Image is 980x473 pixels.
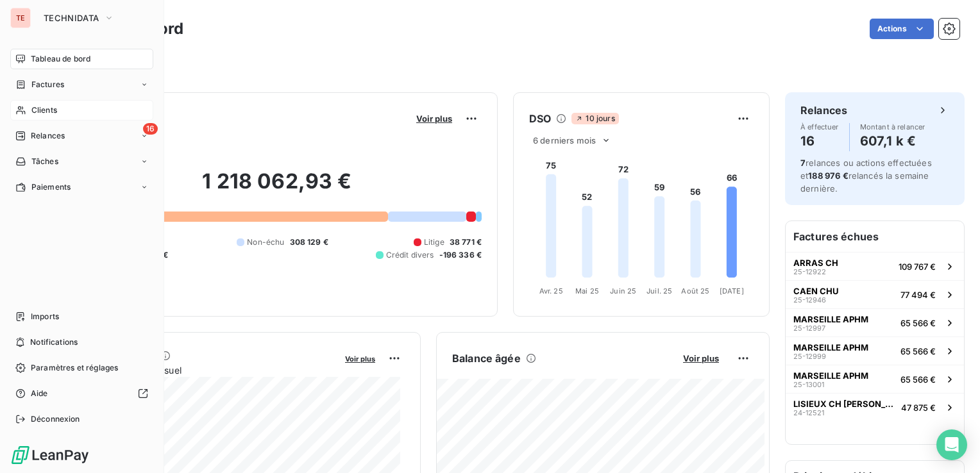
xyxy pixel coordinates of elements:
[386,249,434,261] span: Crédit divers
[10,8,31,28] div: TE
[793,314,868,324] span: MARSEILLE APHM
[793,324,825,332] span: 25-12997
[31,413,80,425] span: Déconnexion
[900,374,936,385] span: 65 566 €
[936,429,967,460] div: Open Intercom Messenger
[899,261,936,272] span: 109 767 €
[412,113,456,124] button: Voir plus
[424,236,444,248] span: Litige
[786,393,964,421] button: LISIEUX CH [PERSON_NAME]24-1252147 875 €
[31,311,59,322] span: Imports
[786,336,964,365] button: MARSEILLE APHM25-1299965 566 €
[452,351,521,366] h6: Balance âgée
[800,158,932,194] span: relances ou actions effectuées et relancés la semaine dernière.
[800,103,847,118] h6: Relances
[341,353,379,364] button: Voir plus
[31,362,118,374] span: Paramètres et réglages
[800,158,806,168] span: 7
[31,156,58,167] span: Tâches
[786,252,964,280] button: ARRAS CH25-12922109 767 €
[786,365,964,393] button: MARSEILLE APHM25-1300165 566 €
[439,249,482,261] span: -196 336 €
[44,13,99,23] span: TECHNIDATA
[529,111,551,126] h6: DSO
[31,130,65,142] span: Relances
[793,353,826,360] span: 25-12999
[416,113,452,124] span: Voir plus
[793,342,868,353] span: MARSEILLE APHM
[31,53,90,65] span: Tableau de bord
[800,131,839,151] h4: 16
[681,286,709,295] tspan: Août 25
[143,123,158,135] span: 16
[72,169,482,207] h2: 1 218 062,93 €
[900,318,936,328] span: 65 566 €
[793,399,896,409] span: LISIEUX CH [PERSON_NAME]
[720,286,744,295] tspan: [DATE]
[860,131,925,151] h4: 607,1 k €
[793,370,868,381] span: MARSEILLE APHM
[808,170,848,181] span: 188 976 €
[30,336,78,348] span: Notifications
[31,388,48,399] span: Aide
[72,363,336,377] span: Chiffre d'affaires mensuel
[793,381,824,388] span: 25-13001
[900,346,936,356] span: 65 566 €
[571,113,618,124] span: 10 jours
[901,402,936,413] span: 47 875 €
[290,236,328,248] span: 308 129 €
[31,181,71,193] span: Paiements
[786,308,964,336] button: MARSEILLE APHM25-1299765 566 €
[786,221,964,252] h6: Factures échues
[646,286,672,295] tspan: Juil. 25
[533,135,596,145] span: 6 derniers mois
[683,353,719,363] span: Voir plus
[610,286,636,295] tspan: Juin 25
[345,354,375,363] span: Voir plus
[10,445,90,465] img: Logo LeanPay
[800,123,839,131] span: À effectuer
[860,123,925,131] span: Montant à relancer
[247,236,284,248] span: Non-échu
[793,286,839,296] span: CAEN CHU
[31,79,64,90] span: Factures
[539,286,563,295] tspan: Avr. 25
[900,290,936,300] span: 77 494 €
[793,296,826,304] span: 25-12946
[679,353,723,364] button: Voir plus
[793,268,826,276] span: 25-12922
[575,286,599,295] tspan: Mai 25
[10,383,153,404] a: Aide
[786,280,964,308] button: CAEN CHU25-1294677 494 €
[793,258,838,268] span: ARRAS CH
[793,409,824,417] span: 24-12521
[870,19,934,39] button: Actions
[31,104,57,116] span: Clients
[450,236,482,248] span: 38 771 €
